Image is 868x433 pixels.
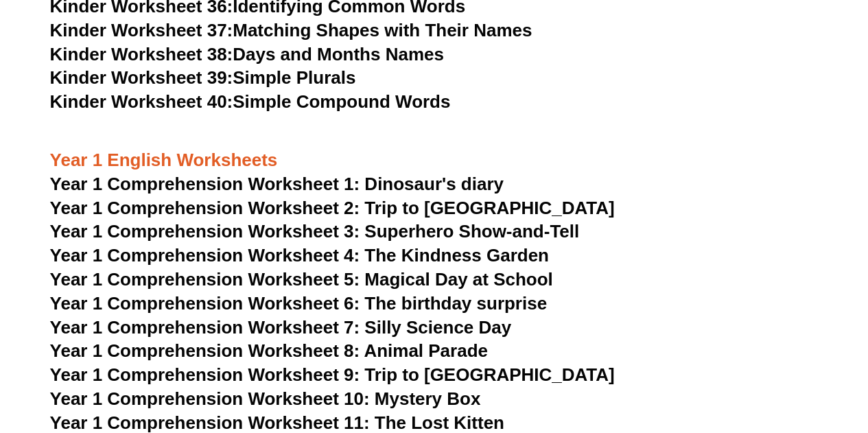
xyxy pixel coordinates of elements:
a: Kinder Worksheet 39:Simple Plurals [50,67,356,88]
a: Year 1 Comprehension Worksheet 1: Dinosaur's diary [50,174,504,194]
a: Year 1 Comprehension Worksheet 3: Superhero Show-and-Tell [50,221,580,242]
a: Year 1 Comprehension Worksheet 6: The birthday surprise [50,293,547,314]
h3: Year 1 English Worksheets [50,149,819,172]
a: Kinder Worksheet 38:Days and Months Names [50,44,444,65]
a: Year 1 Comprehension Worksheet 5: Magical Day at School [50,269,553,290]
a: Year 1 Comprehension Worksheet 7: Silly Science Day [50,317,512,338]
a: Year 1 Comprehension Worksheet 9: Trip to [GEOGRAPHIC_DATA] [50,364,615,385]
a: Year 1 Comprehension Worksheet 2: Trip to [GEOGRAPHIC_DATA] [50,198,615,218]
span: Kinder Worksheet 37: [50,20,233,40]
a: Year 1 Comprehension Worksheet 11: The Lost Kitten [50,412,504,433]
a: Year 1 Comprehension Worksheet 4: The Kindness Garden [50,245,549,266]
span: Kinder Worksheet 40: [50,91,233,112]
span: Kinder Worksheet 38: [50,44,233,65]
a: Kinder Worksheet 40:Simple Compound Words [50,91,451,112]
a: Kinder Worksheet 37:Matching Shapes with Their Names [50,20,532,40]
a: Year 1 Comprehension Worksheet 10: Mystery Box [50,388,481,409]
a: Year 1 Comprehension Worksheet 8: Animal Parade [50,340,488,361]
span: Kinder Worksheet 39: [50,67,233,88]
iframe: Chat Widget [640,278,868,433]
